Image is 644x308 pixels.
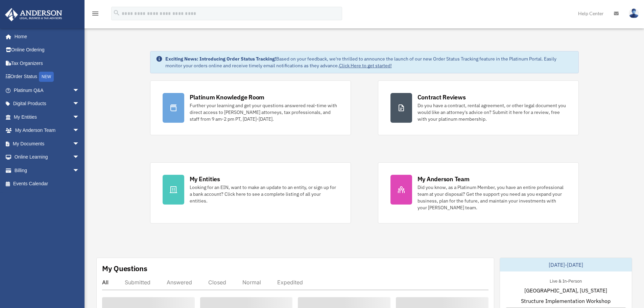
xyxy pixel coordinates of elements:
a: Contract Reviews Do you have a contract, rental agreement, or other legal document you would like... [378,80,579,135]
div: All [102,279,109,286]
a: Click Here to get started! [339,63,392,69]
div: Normal [242,279,261,286]
a: My Anderson Teamarrow_drop_down [5,124,90,137]
a: My Documentsarrow_drop_down [5,137,90,150]
img: Anderson Advisors Platinum Portal [3,8,64,21]
a: Home [5,30,86,43]
a: menu [91,12,99,18]
strong: Exciting News: Introducing Order Status Tracking! [165,56,276,62]
a: Platinum Knowledge Room Further your learning and get your questions answered real-time with dire... [150,80,351,135]
a: Events Calendar [5,177,90,191]
div: Platinum Knowledge Room [190,93,265,101]
div: Closed [208,279,226,286]
span: arrow_drop_down [73,150,86,164]
div: Live & In-Person [544,277,587,284]
span: [GEOGRAPHIC_DATA], [US_STATE] [524,286,607,294]
div: Contract Reviews [418,93,466,101]
div: Do you have a contract, rental agreement, or other legal document you would like an attorney's ad... [418,102,566,122]
a: Tax Organizers [5,56,90,70]
div: Expedited [277,279,303,286]
span: arrow_drop_down [73,97,86,111]
a: My Entities Looking for an EIN, want to make an update to an entity, or sign up for a bank accoun... [150,162,351,223]
div: NEW [39,72,54,82]
div: Looking for an EIN, want to make an update to an entity, or sign up for a bank account? Click her... [190,184,338,204]
i: menu [91,9,99,18]
span: arrow_drop_down [73,84,86,97]
div: My Entities [190,175,220,183]
a: My Entitiesarrow_drop_down [5,110,90,124]
span: Structure Implementation Workshop [521,297,611,305]
span: arrow_drop_down [73,110,86,124]
div: My Anderson Team [418,175,470,183]
a: Order StatusNEW [5,70,90,84]
span: arrow_drop_down [73,124,86,138]
a: My Anderson Team Did you know, as a Platinum Member, you have an entire professional team at your... [378,162,579,223]
div: [DATE]-[DATE] [500,258,632,271]
span: arrow_drop_down [73,137,86,151]
a: Platinum Q&Aarrow_drop_down [5,84,90,97]
i: search [113,9,120,17]
div: My Questions [102,263,147,274]
img: User Pic [629,8,639,18]
a: Billingarrow_drop_down [5,164,90,177]
div: Further your learning and get your questions answered real-time with direct access to [PERSON_NAM... [190,102,338,122]
a: Online Learningarrow_drop_down [5,150,90,164]
a: Digital Productsarrow_drop_down [5,97,90,111]
div: Submitted [125,279,150,286]
div: Based on your feedback, we're thrilled to announce the launch of our new Order Status Tracking fe... [165,55,573,69]
span: arrow_drop_down [73,164,86,177]
div: Answered [167,279,192,286]
a: Online Ordering [5,43,90,57]
div: Did you know, as a Platinum Member, you have an entire professional team at your disposal? Get th... [418,184,566,211]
